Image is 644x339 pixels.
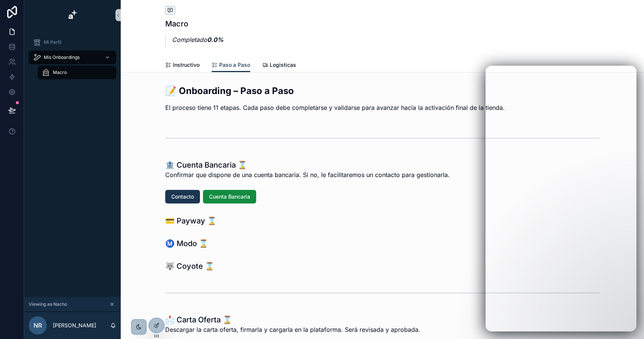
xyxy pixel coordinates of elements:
[44,39,61,45] span: Mi Perfil
[165,314,420,325] h1: 📩 Carta Oferta ⌛️
[165,170,450,179] span: Confirmar que dispone de una cuenta bancaria. Si no, le facilitaremos un contacto para gestionarla.
[171,193,194,200] span: Contacto
[165,216,217,226] h1: 💳 Payway ⌛️
[29,35,116,49] a: Mi Perfil
[165,85,600,97] h2: 📝 Onboarding – Paso a Paso
[165,325,420,334] span: Descargar la carta oferta, firmarla y cargarla en la plataforma. Será revisada y aprobada.
[165,190,200,203] button: Contacto
[66,9,78,21] img: App logo
[486,66,636,331] iframe: Intercom live chat
[270,61,296,69] span: Logisticas
[24,30,121,89] div: scrollable content
[262,58,296,73] a: Logisticas
[165,58,200,73] a: Instructivo
[165,103,600,112] p: El proceso tiene 11 etapas. Cada paso debe completarse y validarse para avanzar hacia la activaci...
[203,190,256,203] button: Cuenta Bancaria
[53,322,96,329] p: [PERSON_NAME]
[29,51,116,64] a: Mis Onboardings
[219,61,250,69] span: Paso a Paso
[165,160,450,170] h1: 🏦 Cuenta Bancaria ⌛️
[212,58,250,72] a: Paso a Paso
[165,261,214,271] h1: 🐺 Coyote ⌛️
[207,36,223,43] strong: 0.0%
[172,35,223,44] p: Completado
[165,18,223,29] h1: Macro
[29,301,67,307] span: Viewing as Nacho
[53,69,67,76] span: Macro
[209,193,250,200] span: Cuenta Bancaria
[38,66,116,79] a: Macro
[44,54,80,60] span: Mis Onboardings
[165,238,208,249] h1: Ⓜ️ Modo ⌛️
[34,321,42,330] span: NR
[173,61,200,69] span: Instructivo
